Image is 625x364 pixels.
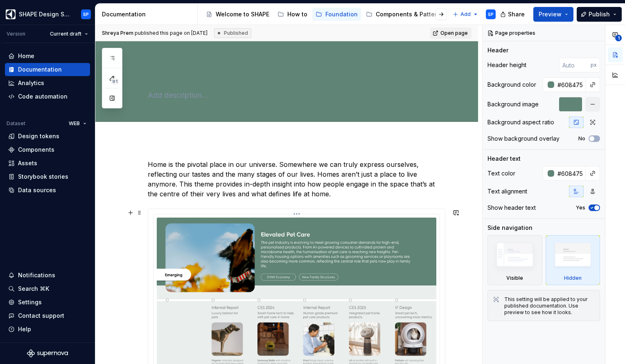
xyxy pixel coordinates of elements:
textarea: Life at Home [146,67,444,87]
label: No [578,135,585,142]
button: Contact support [5,309,90,322]
div: Analytics [18,79,44,87]
img: 1131f18f-9b94-42a4-847a-eabb54481545.png [6,9,16,19]
span: Add [460,11,471,18]
span: Publish [589,10,610,18]
a: Design tokens [5,130,90,143]
span: 1 [615,35,622,41]
p: Home is the pivotal place in our universe. Somewhere we can truly express ourselves, reflecting o... [148,160,445,199]
a: Storybook stories [5,170,90,183]
div: Show header text [487,204,536,212]
div: Background aspect ratio [487,118,554,126]
span: Current draft [50,31,81,37]
div: Contact support [18,312,64,320]
div: Code automation [18,92,68,101]
button: WEB [65,118,90,129]
div: Components [18,146,54,154]
div: Notifications [18,271,55,279]
div: Help [18,325,31,333]
div: Background image [487,100,539,108]
div: How to [287,10,307,18]
div: SP [83,11,89,18]
input: Auto [554,166,586,181]
div: Welcome to SHAPE [216,10,269,18]
div: This setting will be applied to your published documentation. Use preview to see how it looks. [504,296,595,316]
div: SHAPE Design System [19,10,71,18]
div: Data sources [18,186,56,194]
label: Yes [576,204,585,211]
a: Welcome to SHAPE [203,8,273,21]
p: px [591,62,597,68]
a: Home [5,49,90,63]
a: Settings [5,296,90,309]
a: Analytics [5,76,90,90]
button: Current draft [46,28,92,40]
a: Foundation [312,8,361,21]
button: Share [496,7,530,22]
div: Header [487,46,508,54]
button: Help [5,323,90,336]
div: Documentation [102,10,194,18]
input: Auto [559,58,591,72]
svg: Supernova Logo [27,349,68,357]
span: WEB [69,120,80,127]
div: Page tree [203,6,449,22]
div: Hidden [564,275,582,281]
button: Notifications [5,269,90,282]
div: Side navigation [487,224,532,232]
div: Text color [487,169,515,178]
span: Preview [539,10,562,18]
button: Publish [577,7,622,22]
div: Foundation [325,10,358,18]
div: Storybook stories [18,173,68,181]
button: Add [450,9,481,20]
a: Documentation [5,63,90,76]
a: Data sources [5,184,90,197]
div: Settings [18,298,42,306]
div: Version [7,31,25,37]
div: Published [214,28,251,38]
div: Text alignment [487,187,527,195]
div: Components & Patterns [376,10,443,18]
a: Assets [5,157,90,170]
a: How to [274,8,311,21]
div: Assets [18,159,37,167]
div: Hidden [546,235,600,285]
a: Components [5,143,90,156]
span: Open page [440,30,468,36]
div: Header text [487,155,521,163]
button: Search ⌘K [5,282,90,295]
span: Shreya Prem [102,30,133,36]
button: SHAPE Design SystemSP [2,5,93,23]
span: Share [508,10,525,18]
a: Components & Patterns [363,8,447,21]
div: Design tokens [18,132,59,140]
div: Documentation [18,65,62,74]
div: Show background overlay [487,135,560,143]
span: 91 [111,78,119,85]
a: Open page [430,27,472,39]
a: Code automation [5,90,90,103]
div: Home [18,52,34,60]
div: Background color [487,81,536,89]
div: SP [488,11,494,18]
div: Header height [487,61,526,69]
div: Visible [506,275,523,281]
div: Search ⌘K [18,285,49,293]
button: Preview [533,7,573,22]
div: Visible [487,235,542,285]
input: Auto [554,77,586,92]
span: published this page on [DATE] [102,30,208,36]
div: Dataset [7,120,25,127]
